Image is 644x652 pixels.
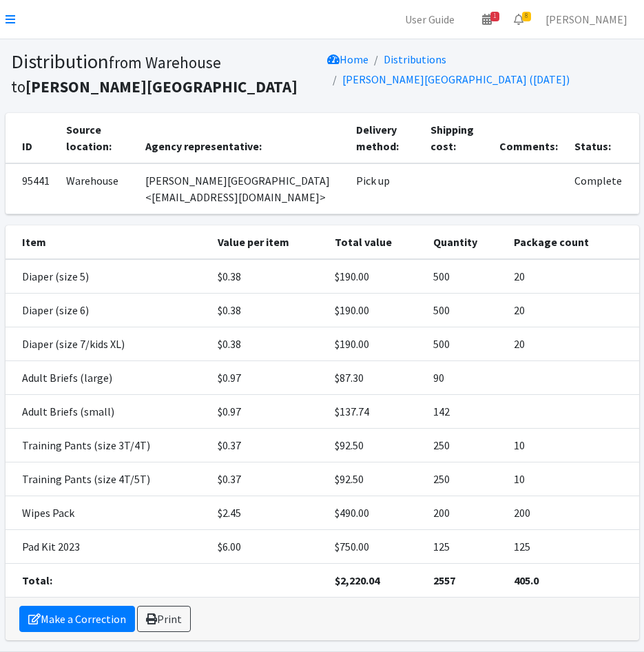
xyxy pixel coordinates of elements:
a: Home [327,52,368,66]
a: Distributions [384,52,446,66]
td: Adult Briefs (large) [6,361,209,395]
td: $0.38 [209,259,327,294]
td: $137.74 [326,395,425,429]
td: $490.00 [326,496,425,530]
a: 1 [471,6,503,33]
td: Training Pants (size 3T/4T) [6,429,209,462]
td: 500 [425,327,506,361]
td: $0.37 [209,429,327,462]
td: Diaper (size 5) [6,259,209,294]
a: 8 [503,6,534,33]
td: $0.97 [209,361,327,395]
span: 8 [522,12,531,21]
td: 500 [425,294,506,327]
td: 500 [425,259,506,294]
strong: 405.0 [514,573,539,587]
th: Comments: [491,113,566,163]
td: $87.30 [326,361,425,395]
a: [PERSON_NAME][GEOGRAPHIC_DATA] ([DATE]) [342,72,570,86]
td: 142 [425,395,506,429]
td: Training Pants (size 4T/5T) [6,462,209,496]
th: Item [6,225,209,259]
td: 10 [506,429,638,462]
th: Package count [506,225,638,259]
a: User Guide [394,6,466,33]
span: 1 [490,12,499,21]
td: 250 [425,462,506,496]
td: [PERSON_NAME][GEOGRAPHIC_DATA] <[EMAIL_ADDRESS][DOMAIN_NAME]> [137,163,348,214]
td: 200 [506,496,638,530]
td: Pad Kit 2023 [6,530,209,564]
td: 95441 [6,163,58,214]
td: 20 [506,327,638,361]
a: [PERSON_NAME] [534,6,638,33]
td: 125 [425,530,506,564]
strong: 2557 [433,573,455,587]
td: Diaper (size 6) [6,294,209,327]
td: 90 [425,361,506,395]
td: 10 [506,462,638,496]
td: $6.00 [209,530,327,564]
th: ID [6,113,58,163]
th: Shipping cost: [422,113,492,163]
td: Adult Briefs (small) [6,395,209,429]
a: Make a Correction [19,606,135,632]
a: Print [137,606,191,632]
h1: Distribution [11,50,318,97]
td: Warehouse [58,163,137,214]
th: Delivery method: [348,113,422,163]
td: $92.50 [326,462,425,496]
td: Pick up [348,163,422,214]
th: Status: [566,113,638,163]
th: Value per item [209,225,327,259]
td: $0.37 [209,462,327,496]
th: Agency representative: [137,113,348,163]
td: 20 [506,259,638,294]
b: [PERSON_NAME][GEOGRAPHIC_DATA] [25,77,298,96]
th: Source location: [58,113,137,163]
strong: Total: [22,573,52,587]
td: $190.00 [326,327,425,361]
td: 250 [425,429,506,462]
td: $92.50 [326,429,425,462]
td: $2.45 [209,496,327,530]
th: Total value [326,225,425,259]
td: $190.00 [326,294,425,327]
td: $750.00 [326,530,425,564]
td: Wipes Pack [6,496,209,530]
td: Complete [566,163,638,214]
strong: $2,220.04 [335,573,380,587]
td: Diaper (size 7/kids XL) [6,327,209,361]
th: Quantity [425,225,506,259]
td: $190.00 [326,259,425,294]
td: $0.38 [209,327,327,361]
td: $0.97 [209,395,327,429]
td: 20 [506,294,638,327]
td: 125 [506,530,638,564]
td: $0.38 [209,294,327,327]
small: from Warehouse to [11,52,298,96]
td: 200 [425,496,506,530]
